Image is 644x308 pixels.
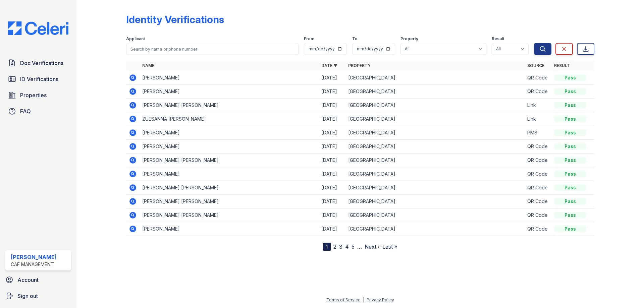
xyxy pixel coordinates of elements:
[319,140,345,153] td: [DATE]
[357,243,362,251] span: …
[345,85,525,99] td: [GEOGRAPHIC_DATA]
[319,99,345,112] td: [DATE]
[554,102,586,109] div: Pass
[126,13,224,25] div: Identity Verifications
[319,195,345,208] td: [DATE]
[345,153,525,167] td: [GEOGRAPHIC_DATA]
[319,167,345,181] td: [DATE]
[140,126,319,140] td: [PERSON_NAME]
[319,181,345,195] td: [DATE]
[525,126,551,140] td: PMS
[525,167,551,181] td: QR Code
[345,112,525,126] td: [GEOGRAPHIC_DATA]
[140,112,319,126] td: ZUESANNA [PERSON_NAME]
[140,99,319,112] td: [PERSON_NAME] [PERSON_NAME]
[333,243,336,250] a: 2
[525,140,551,153] td: QR Code
[5,105,71,118] a: FAQ
[345,140,525,153] td: [GEOGRAPHIC_DATA]
[345,99,525,112] td: [GEOGRAPHIC_DATA]
[554,212,586,219] div: Pass
[140,71,319,85] td: [PERSON_NAME]
[525,112,551,126] td: Link
[554,88,586,95] div: Pass
[126,43,299,55] input: Search by name or phone number
[140,181,319,195] td: [PERSON_NAME] [PERSON_NAME]
[140,195,319,208] td: [PERSON_NAME] [PERSON_NAME]
[140,167,319,181] td: [PERSON_NAME]
[140,208,319,222] td: [PERSON_NAME] [PERSON_NAME]
[11,253,57,261] div: [PERSON_NAME]
[527,63,544,68] a: Source
[525,99,551,112] td: Link
[3,21,74,35] img: CE_Logo_Blue-a8612792a0a2168367f1c8372b55b34899dd931a85d93a1a3d3e32e68fde9ad4.png
[140,222,319,236] td: [PERSON_NAME]
[319,85,345,99] td: [DATE]
[554,198,586,205] div: Pass
[363,297,364,302] div: |
[20,75,58,83] span: ID Verifications
[339,243,342,250] a: 3
[525,222,551,236] td: QR Code
[348,63,371,68] a: Property
[3,289,74,303] a: Sign out
[367,297,394,302] a: Privacy Policy
[554,63,570,68] a: Result
[319,71,345,85] td: [DATE]
[345,243,349,250] a: 4
[352,36,358,42] label: To
[345,126,525,140] td: [GEOGRAPHIC_DATA]
[352,243,355,250] a: 5
[3,273,74,287] a: Account
[140,85,319,99] td: [PERSON_NAME]
[345,195,525,208] td: [GEOGRAPHIC_DATA]
[554,74,586,81] div: Pass
[554,226,586,232] div: Pass
[17,276,39,284] span: Account
[525,195,551,208] td: QR Code
[142,63,154,68] a: Name
[345,181,525,195] td: [GEOGRAPHIC_DATA]
[345,222,525,236] td: [GEOGRAPHIC_DATA]
[345,208,525,222] td: [GEOGRAPHIC_DATA]
[554,129,586,136] div: Pass
[5,56,71,70] a: Doc Verifications
[321,63,337,68] a: Date ▼
[140,140,319,153] td: [PERSON_NAME]
[400,36,418,42] label: Property
[20,91,47,99] span: Properties
[345,167,525,181] td: [GEOGRAPHIC_DATA]
[319,208,345,222] td: [DATE]
[319,126,345,140] td: [DATE]
[11,261,57,268] div: CAF Management
[5,88,71,102] a: Properties
[140,153,319,167] td: [PERSON_NAME] [PERSON_NAME]
[126,36,145,42] label: Applicant
[304,36,314,42] label: From
[554,157,586,164] div: Pass
[382,243,397,250] a: Last »
[5,72,71,86] a: ID Verifications
[525,85,551,99] td: QR Code
[326,297,361,302] a: Terms of Service
[319,153,345,167] td: [DATE]
[554,171,586,177] div: Pass
[345,71,525,85] td: [GEOGRAPHIC_DATA]
[525,153,551,167] td: QR Code
[554,143,586,150] div: Pass
[365,243,380,250] a: Next ›
[525,71,551,85] td: QR Code
[20,59,63,67] span: Doc Verifications
[319,222,345,236] td: [DATE]
[554,184,586,191] div: Pass
[492,36,504,42] label: Result
[323,243,331,251] div: 1
[554,116,586,122] div: Pass
[17,292,38,300] span: Sign out
[525,181,551,195] td: QR Code
[525,208,551,222] td: QR Code
[20,107,31,115] span: FAQ
[319,112,345,126] td: [DATE]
